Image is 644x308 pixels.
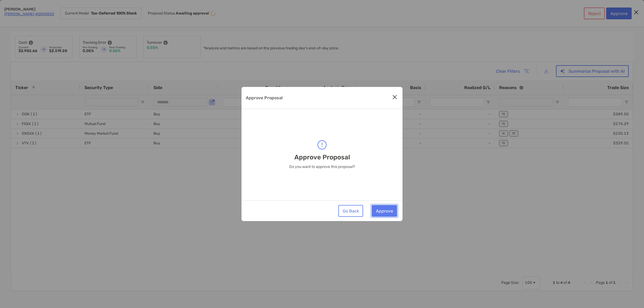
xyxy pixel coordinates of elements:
button: Close modal [391,93,399,101]
button: Approve [372,205,397,217]
div: Approve Proposal [241,87,402,221]
p: Approve Proposal [294,154,350,161]
p: Do you want to approve this proposal? [289,165,355,169]
p: Approve Proposal [246,94,283,101]
button: Go Back [338,205,363,217]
